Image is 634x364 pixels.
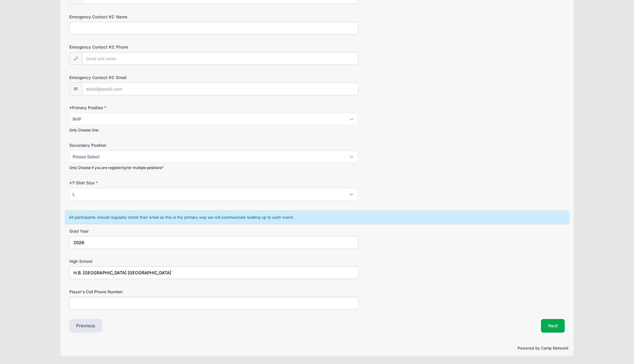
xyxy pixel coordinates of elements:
[69,14,235,20] label: Emergency Contact #2: Name
[69,180,235,186] label: T-Shirt Size
[69,228,235,234] label: Grad Year
[69,142,235,148] label: Secondary Position
[69,319,103,333] button: Previous
[69,289,235,295] label: Player's Cell Phone Number
[69,165,358,170] div: Only Choose if you are registering for multiple positions*
[69,44,235,50] label: Emergency Contact #2: Phone
[541,319,565,333] button: Next
[65,345,569,351] p: Powered by Camp Network
[69,75,235,80] label: Emergency Contact #2: Email
[69,128,358,133] div: Only Choose One
[82,83,358,95] input: email@email.com
[65,210,569,225] div: All participants should regularly check their email as this is the primary way we will communicat...
[69,105,235,111] label: Primary Position
[69,258,235,264] label: High School
[82,52,358,65] input: (xxx) xxx-xxxx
